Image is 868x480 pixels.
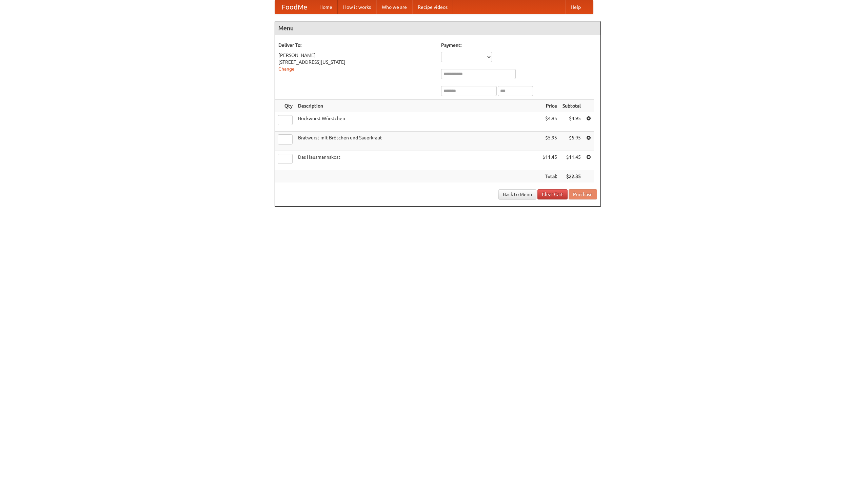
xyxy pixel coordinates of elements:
[275,100,295,112] th: Qty
[540,100,560,112] th: Price
[295,100,540,112] th: Description
[295,112,540,132] td: Bockwurst Würstchen
[412,0,453,14] a: Recipe videos
[560,151,584,170] td: $11.45
[441,42,597,49] h5: Payment:
[338,0,376,14] a: How it works
[569,189,597,199] button: Purchase
[314,0,338,14] a: Home
[278,59,434,65] div: [STREET_ADDRESS][US_STATE]
[275,21,600,35] h4: Menu
[295,151,540,170] td: Das Hausmannskost
[540,151,560,170] td: $11.45
[537,189,568,199] a: Clear Cart
[498,189,536,199] a: Back to Menu
[540,112,560,132] td: $4.95
[275,0,314,14] a: FoodMe
[278,42,434,49] h5: Deliver To:
[540,170,560,183] th: Total:
[560,132,584,151] td: $5.95
[560,170,584,183] th: $22.35
[278,52,434,59] div: [PERSON_NAME]
[560,112,584,132] td: $4.95
[560,100,584,112] th: Subtotal
[295,132,540,151] td: Bratwurst mit Brötchen und Sauerkraut
[540,132,560,151] td: $5.95
[565,0,586,14] a: Help
[376,0,412,14] a: Who we are
[278,66,295,72] a: Change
